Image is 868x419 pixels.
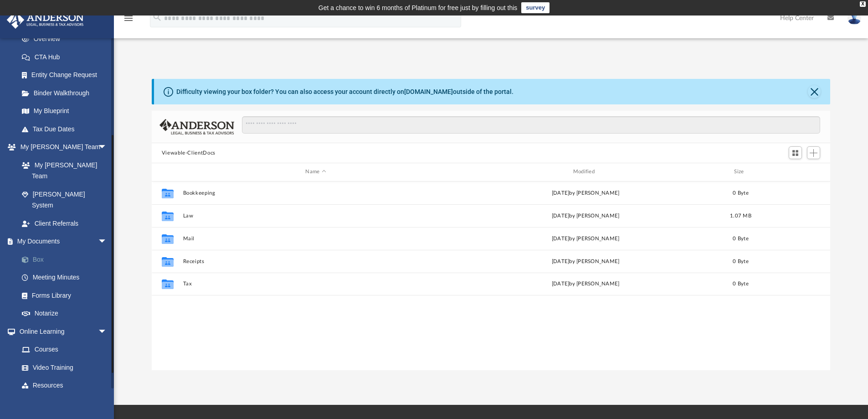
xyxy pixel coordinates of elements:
[733,236,749,241] span: 0 Byte
[730,213,751,218] span: 1.07 MB
[4,11,87,29] img: Anderson Advisors Platinum Portal
[318,2,518,13] div: Get a chance to win 6 months of Platinum for free just by filling out this
[183,236,448,242] button: Mail
[13,214,116,233] a: Client Referrals
[13,156,112,185] a: My [PERSON_NAME] Team
[808,85,821,98] button: Close
[551,213,569,218] span: [DATE]
[13,377,116,395] a: Resources
[13,269,121,287] a: Meeting Minutes
[860,1,866,7] div: close
[176,87,514,97] div: Difficulty viewing your box folder? You can also access your account directly on outside of the p...
[733,259,749,264] span: 0 Byte
[13,84,121,102] a: Binder Walkthrough
[6,322,116,341] a: Online Learningarrow_drop_down
[182,168,448,176] div: Name
[13,30,121,48] a: Overview
[807,146,821,159] button: Add
[452,168,719,176] div: Modified
[6,138,116,156] a: My [PERSON_NAME] Teamarrow_drop_down
[123,17,134,24] a: menu
[521,2,550,13] a: survey
[13,286,116,305] a: Forms Library
[452,280,718,288] div: [DATE] by [PERSON_NAME]
[162,149,216,157] button: Viewable-ClientDocs
[13,305,121,323] a: Notarize
[98,322,116,341] span: arrow_drop_down
[13,48,121,66] a: CTA Hub
[733,190,749,195] span: 0 Byte
[123,13,134,24] i: menu
[183,213,448,219] button: Law
[152,181,831,370] div: grid
[13,358,112,377] a: Video Training
[452,212,718,220] div: by [PERSON_NAME]
[156,168,179,176] div: id
[152,12,162,22] i: search
[13,250,121,269] a: Box
[13,120,121,138] a: Tax Due Dates
[763,168,827,176] div: id
[242,116,820,134] input: Search files and folders
[183,281,448,287] button: Tax
[98,233,116,251] span: arrow_drop_down
[13,341,116,359] a: Courses
[404,88,453,95] a: [DOMAIN_NAME]
[722,168,759,176] div: Size
[13,66,121,84] a: Entity Change Request
[733,281,749,286] span: 0 Byte
[452,189,718,197] div: [DATE] by [PERSON_NAME]
[452,234,718,243] div: [DATE] by [PERSON_NAME]
[452,257,718,265] div: [DATE] by [PERSON_NAME]
[847,11,861,25] img: User Pic
[6,233,121,251] a: My Documentsarrow_drop_down
[13,102,116,120] a: My Blueprint
[13,185,116,214] a: [PERSON_NAME] System
[789,146,802,159] button: Switch to Grid View
[98,138,116,157] span: arrow_drop_down
[183,259,448,264] button: Receipts
[183,190,448,196] button: Bookkeeping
